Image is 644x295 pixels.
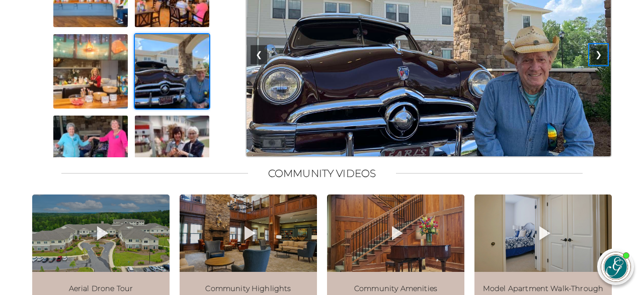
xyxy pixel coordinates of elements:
[205,284,291,293] span: Community Highlights
[601,252,630,281] img: avatar
[354,284,437,293] span: Community Amenities
[268,167,376,179] h2: Community Videos
[251,45,267,64] button: Previous Image
[483,284,603,293] span: Model Apartment Walk-Through
[590,45,607,64] button: Next Image
[69,284,133,293] span: Aerial Drone Tour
